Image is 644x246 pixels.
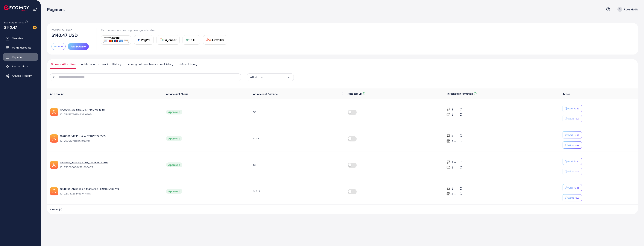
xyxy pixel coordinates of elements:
[212,38,224,42] span: Airwallex
[446,192,450,196] img: top-up amount
[50,92,64,96] span: Ad account
[54,45,63,48] span: Refund
[253,92,278,96] span: Ad Account Balance
[446,113,450,117] img: top-up amount
[127,62,173,66] span: Ecomdy Balance Transaction History
[81,62,121,66] span: Ad Account Transaction History
[3,44,38,51] a: My ad accounts
[446,139,450,143] img: top-up amount
[12,55,22,59] span: Payment
[568,159,579,164] p: Add Fund
[203,35,227,45] a: cardAirwallex
[12,46,31,49] span: My ad accounts
[47,7,68,12] h3: Payment
[12,36,23,40] span: Overview
[68,43,89,50] button: Add balance
[163,38,176,42] span: Payoneer
[253,189,260,193] span: $15.18
[134,35,154,45] a: cardPayPal
[60,161,160,169] div: <span class='underline'>1028901_Ecomdy Rooz_1747827253895</span></br>7506860864591806465
[166,110,182,114] span: Approved
[563,115,582,122] button: Withdraw
[166,136,182,141] span: Approved
[563,131,582,138] button: Add Fund
[452,160,456,164] p: $ ---
[3,72,38,79] a: Affiliate Program
[157,35,180,45] a: cardPayoneer
[166,92,188,96] span: Ad Account Status
[452,186,456,191] p: $ ---
[568,185,579,190] p: Add Fund
[563,194,582,201] button: Withdraw
[253,110,256,114] span: $0
[183,35,200,45] a: cardUSDT
[60,134,160,143] div: <span class='underline'>1028901_VIP Fashion_1748371246553</span></br>7509197111716495378
[51,33,78,37] p: $140.47 USD
[60,108,105,111] a: 1028901_Mommy_Dc_1756910643411
[568,116,579,121] p: Withdraw
[179,62,197,66] span: Refund History
[348,91,362,96] p: Auto top-up
[33,7,37,11] img: menu
[4,25,17,30] span: $140.47
[616,7,638,12] a: Rooz Media
[186,38,189,41] img: card
[141,38,150,42] span: PayPal
[51,62,75,66] span: Balance Allocation
[452,112,456,117] p: $ ---
[563,105,582,112] button: Add Fund
[563,158,582,165] button: Add Fund
[60,112,160,116] span: ID: 7545873671483916305
[51,43,66,50] button: Refund
[60,187,160,196] div: <span class='underline'>1028901_Alashhab-E-Marketing_1694395386739</span></br>7277372644637474817
[166,162,182,167] span: Approved
[452,107,456,112] p: $ ---
[263,74,287,80] input: Search for option
[166,189,182,194] span: Approved
[247,73,294,81] div: Search for option
[60,134,106,138] a: 1028901_VIP Fashion_1748371246553
[50,161,58,169] img: ic-ads-acc.e4c84228.svg
[452,134,456,138] p: $ ---
[3,53,38,61] a: Payment
[4,21,24,24] span: Ecomdy Balance
[206,38,211,41] img: card
[33,26,37,29] img: image
[60,108,160,116] div: <span class='underline'>1028901_Mommy_Dc_1756910643411</span></br>7545873671483916305
[4,5,29,11] img: logo
[101,28,230,32] p: Or choose another payment gate to start
[101,35,131,45] a: card
[446,165,450,169] img: top-up amount
[563,92,570,96] span: Action
[563,184,582,191] button: Add Fund
[12,64,28,68] span: Product Links
[3,63,38,70] a: Product Links
[137,38,140,41] img: card
[60,187,119,191] a: 1028901_Alashhab-E-Marketing_1694395386739
[446,107,450,111] img: top-up amount
[50,187,58,195] img: ic-ads-acc.e4c84228.svg
[563,168,582,175] button: Withdraw
[160,38,163,41] img: card
[452,165,456,170] p: $ ---
[250,74,263,80] span: All status
[253,137,259,140] span: $1.78
[50,134,58,143] img: ic-ads-acc.e4c84228.svg
[446,160,450,164] img: top-up amount
[568,106,579,111] p: Add Fund
[446,187,450,191] img: top-up amount
[446,91,473,96] p: Threshold information
[60,161,108,164] a: 1028901_Ecomdy Rooz_1747827253895
[568,169,579,174] p: Withdraw
[563,141,582,149] button: Withdraw
[12,74,32,78] span: Affiliate Program
[102,36,130,44] img: card
[60,139,160,143] span: ID: 7509197111716495378
[452,192,456,196] p: $ ---
[50,208,62,211] span: 4 result(s)
[452,139,456,143] p: $ ---
[568,133,579,137] p: Add Fund
[253,163,256,167] span: $0
[71,45,86,48] span: Add balance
